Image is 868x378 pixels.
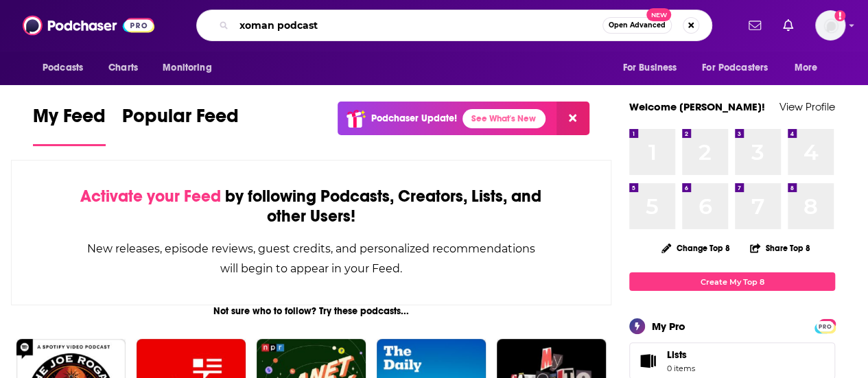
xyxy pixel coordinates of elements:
[653,239,738,257] button: Change Top 8
[795,58,818,78] span: More
[693,55,788,81] button: open menu
[743,14,766,37] a: Show notifications dropdown
[622,58,677,78] span: For Business
[371,113,457,124] p: Podchaser Update!
[163,58,211,78] span: Monitoring
[777,14,799,37] a: Show notifications dropdown
[779,100,835,113] a: View Profile
[234,14,602,36] input: Search podcasts, credits, & more...
[667,364,695,373] span: 0 items
[815,10,845,40] span: Logged in as lilifeinberg
[646,8,671,21] span: New
[43,58,83,78] span: Podcasts
[196,10,712,41] div: Search podcasts, credits, & more...
[108,58,138,78] span: Charts
[815,10,845,40] button: Show profile menu
[815,10,845,40] img: User Profile
[122,104,239,146] a: Popular Feed
[33,104,106,136] span: My Feed
[609,22,666,29] span: Open Advanced
[33,104,106,146] a: My Feed
[122,104,239,136] span: Popular Feed
[629,100,765,113] a: Welcome [PERSON_NAME]!
[80,187,542,226] div: by following Podcasts, Creators, Lists, and other Users!
[667,349,687,361] span: Lists
[462,109,546,128] a: See What's New
[749,235,811,261] button: Share Top 8
[11,305,611,317] div: Not sure who to follow? Try these podcasts...
[23,12,154,38] img: Podchaser - Follow, Share and Rate Podcasts
[667,349,695,361] span: Lists
[80,239,542,279] div: New releases, episode reviews, guest credits, and personalized recommendations will begin to appe...
[602,17,672,34] button: Open AdvancedNew
[99,55,146,81] a: Charts
[153,55,229,81] button: open menu
[80,186,221,206] span: Activate your Feed
[33,55,101,81] button: open menu
[613,55,694,81] button: open menu
[817,321,833,331] span: PRO
[634,351,661,370] span: Lists
[652,320,685,333] div: My Pro
[834,10,845,21] svg: Add a profile image
[702,58,768,78] span: For Podcasters
[785,55,835,81] button: open menu
[629,272,835,291] a: Create My Top 8
[817,320,833,331] a: PRO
